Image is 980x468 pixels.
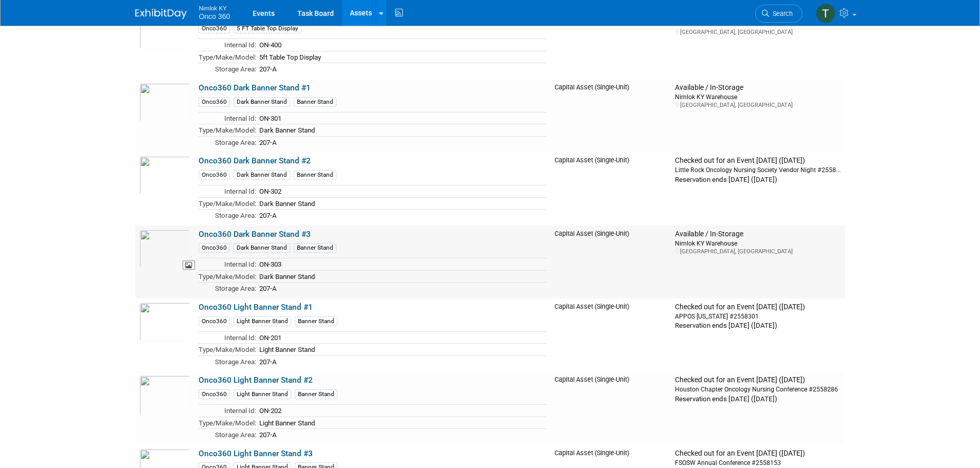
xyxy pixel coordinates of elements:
div: Onco360 [199,170,230,180]
td: Light Banner Stand [256,417,546,429]
td: Internal Id: [199,331,256,344]
div: Dark Banner Stand [234,97,290,107]
div: Little Rock Oncology Nursing Society Vendor Night #2558... [675,165,841,174]
td: Type/Make/Model: [199,344,256,356]
a: Onco360 Light Banner Stand #1 [199,303,313,312]
div: Banner Stand [294,170,336,180]
div: [GEOGRAPHIC_DATA], [GEOGRAPHIC_DATA] [675,248,841,255]
a: Search [755,5,803,23]
div: Reservation ends [DATE] ([DATE]) [675,394,841,404]
td: ON-202 [256,404,546,417]
div: Light Banner Stand [234,316,291,326]
td: Capital Asset (Single-Unit) [550,152,671,225]
div: Reservation ends [DATE] ([DATE]) [675,175,841,184]
div: Banner Stand [294,97,336,107]
div: Onco360 [199,389,230,399]
img: Tim Bugaile [816,4,835,23]
div: Onco360 [199,316,230,326]
td: Capital Asset (Single-Unit) [550,226,671,298]
img: ExhibitDay [135,9,187,19]
td: Type/Make/Model: [199,197,256,210]
td: 5ft Table Top Display [256,51,546,63]
td: Type/Make/Model: [199,51,256,63]
div: APPOS [US_STATE] #2558301 [675,312,841,321]
div: Houston Chapter Oncology Nursing Conference #2558286 [675,385,841,394]
span: Storage Area: [215,139,256,146]
div: Banner Stand [294,243,336,253]
div: Nimlok KY Warehouse [675,92,841,101]
td: Type/Make/Model: [199,124,256,137]
a: Onco360 Light Banner Stand #2 [199,376,313,385]
span: View Asset Image [183,260,195,270]
span: Onco 360 [199,12,230,21]
div: Onco360 [199,24,230,33]
div: Onco360 [199,97,230,107]
td: ON-400 [256,39,546,51]
div: Checked out for an Event [DATE] ([DATE]) [675,156,841,165]
span: Search [769,10,793,17]
td: ON-303 [256,258,546,271]
td: 207-A [256,283,546,294]
div: Dark Banner Stand [234,243,290,253]
td: Internal Id: [199,185,256,197]
div: Banner Stand [295,389,337,399]
div: Checked out for an Event [DATE] ([DATE]) [675,303,841,312]
td: Internal Id: [199,39,256,51]
div: [GEOGRAPHIC_DATA], [GEOGRAPHIC_DATA] [675,28,841,36]
td: ON-201 [256,331,546,344]
td: Capital Asset (Single-Unit) [550,371,671,444]
a: Onco360 Dark Banner Stand #1 [199,83,311,92]
td: Capital Asset (Single-Unit) [550,6,671,79]
td: Type/Make/Model: [199,270,256,283]
div: Available / In-Storage [675,83,841,92]
td: 207-A [256,355,546,367]
td: Dark Banner Stand [256,197,546,210]
td: Internal Id: [199,112,256,124]
div: Checked out for an Event [DATE] ([DATE]) [675,449,841,458]
div: Dark Banner Stand [234,170,290,180]
span: Storage Area: [215,358,256,366]
div: Light Banner Stand [234,389,291,399]
a: Onco360 Light Banner Stand #3 [199,449,313,458]
div: FSOSW Annual Conference #2558153 [675,458,841,467]
div: Reservation ends [DATE] ([DATE]) [675,321,841,330]
span: Nimlok KY [199,2,230,13]
span: Storage Area: [215,285,256,292]
td: 207-A [256,136,546,148]
div: Banner Stand [295,316,337,326]
td: Dark Banner Stand [256,270,546,283]
td: ON-302 [256,185,546,197]
td: 207-A [256,63,546,75]
div: Onco360 [199,243,230,253]
td: Capital Asset (Single-Unit) [550,298,671,371]
a: Onco360 Dark Banner Stand #2 [199,156,311,165]
span: Storage Area: [215,431,256,439]
td: Type/Make/Model: [199,417,256,429]
td: Internal Id: [199,404,256,417]
span: Storage Area: [215,212,256,219]
div: Checked out for an Event [DATE] ([DATE]) [675,376,841,385]
div: 5 FT Table Top Display [234,24,301,33]
td: Capital Asset (Single-Unit) [550,79,671,152]
a: Onco360 Dark Banner Stand #3 [199,230,311,239]
td: Light Banner Stand [256,344,546,356]
div: Available / In-Storage [675,230,841,239]
div: [GEOGRAPHIC_DATA], [GEOGRAPHIC_DATA] [675,101,841,109]
td: Internal Id: [199,258,256,271]
td: 207-A [256,210,546,221]
td: 207-A [256,429,546,441]
div: Nimlok KY Warehouse [675,239,841,248]
td: Dark Banner Stand [256,124,546,137]
td: ON-301 [256,112,546,124]
span: Storage Area: [215,65,256,73]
